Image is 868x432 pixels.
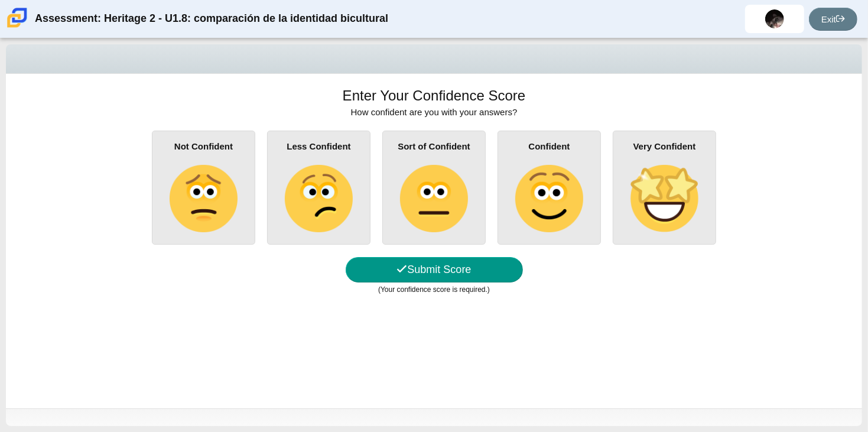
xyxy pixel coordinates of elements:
[285,165,352,232] img: confused-face.png
[343,86,526,106] h1: Enter Your Confidence Score
[633,141,696,151] b: Very Confident
[630,165,698,232] img: star-struck-face.png
[400,165,467,232] img: neutral-face.png
[5,5,30,30] img: Carmen School of Science & Technology
[515,165,583,232] img: slightly-smiling-face.png
[378,285,490,294] small: (Your confidence score is required.)
[287,141,350,151] b: Less Confident
[5,22,30,32] a: Carmen School of Science & Technology
[174,141,233,151] b: Not Confident
[35,5,388,33] div: Assessment: Heritage 2 - U1.8: comparación de la identidad bicultural
[351,107,518,117] span: How confident are you with your answers?
[529,141,570,151] b: Confident
[809,8,857,31] a: Exit
[346,257,523,282] button: Submit Score
[765,9,784,28] img: elizabeth.montoya.86Lpgd
[398,141,470,151] b: Sort of Confident
[170,165,237,232] img: slightly-frowning-face.png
